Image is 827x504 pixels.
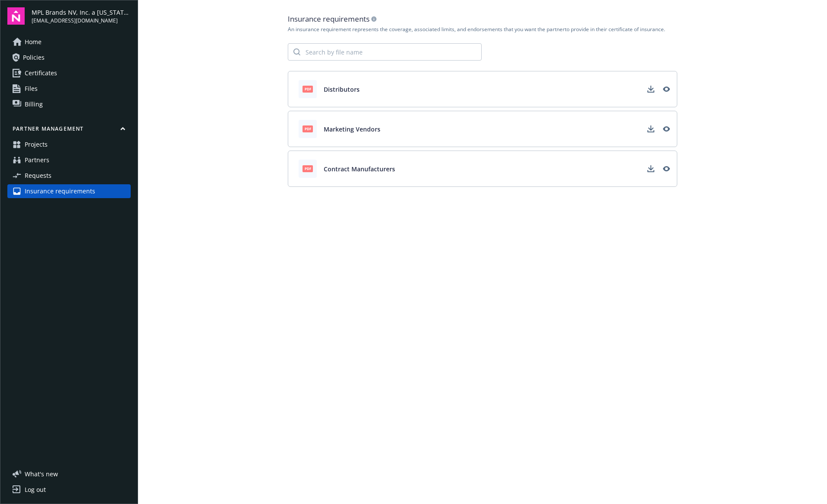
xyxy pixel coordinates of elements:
span: [EMAIL_ADDRESS][DOMAIN_NAME] [32,17,131,25]
a: View [660,82,673,96]
span: Billing [25,97,43,111]
span: Distributors [324,85,360,94]
img: navigator-logo.svg [7,7,25,25]
span: Partners [25,153,49,167]
span: MPL Brands NV, Inc. a [US_STATE] Corporation [32,8,131,17]
span: Insurance requirements [25,184,95,198]
span: What ' s new [25,469,58,478]
a: View [660,162,673,176]
a: Requests [7,169,131,183]
span: Certificates [25,66,57,80]
div: Log out [25,483,46,497]
a: Certificates [7,66,131,80]
a: Billing [7,97,131,111]
button: MPL Brands NV, Inc. a [US_STATE] Corporation[EMAIL_ADDRESS][DOMAIN_NAME] [32,7,131,25]
a: Download [644,82,658,96]
a: Policies [7,51,131,64]
span: pdf [302,165,313,172]
div: Insurance requirements [288,14,677,24]
span: Marketing Vendors [324,125,380,134]
span: pdf [302,125,313,132]
a: Download [644,162,658,176]
a: Files [7,82,131,96]
a: Download [644,122,658,136]
div: An insurance requirement represents the coverage, associated limits, and endorsements that you wa... [288,26,677,33]
button: Partner management [7,125,131,136]
span: Requests [25,169,51,183]
a: Projects [7,138,131,151]
span: Files [25,82,38,96]
span: Policies [23,51,45,64]
button: What's new [7,469,72,478]
a: Partners [7,153,131,167]
a: Insurance requirements [7,184,131,198]
span: pdf [302,86,313,92]
a: View [660,122,673,136]
span: Home [25,35,42,49]
a: Home [7,35,131,49]
svg: Search [293,48,300,55]
input: Search by file name [300,44,481,60]
span: Projects [25,138,48,151]
span: Contract Manufacturers [324,164,395,173]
